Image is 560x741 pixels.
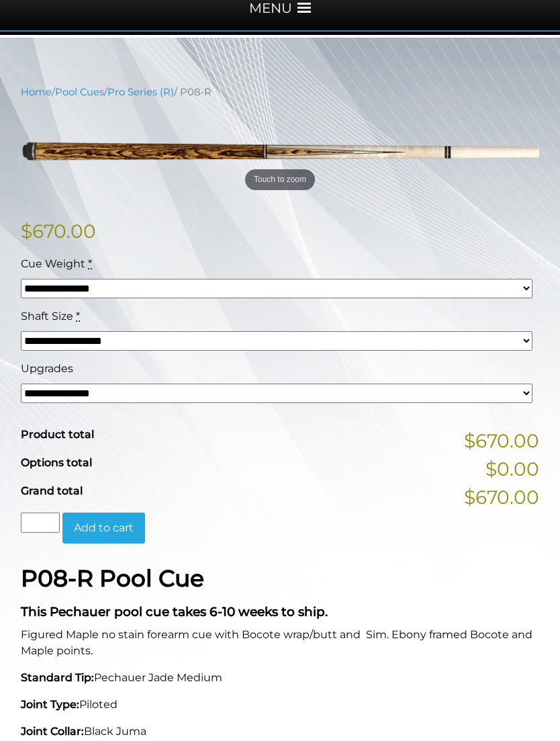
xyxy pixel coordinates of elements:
button: Add to cart [62,513,145,543]
p: Pechauer Jade Medium [21,670,539,686]
bdi: 670.00 [21,220,96,243]
strong: Standard Tip: [21,671,94,684]
strong: This Pechauer pool cue takes 6-10 weeks to ship. [21,604,328,619]
p: Figured Maple no stain forearm cue with Bocote wrap/butt and Sim. Ebony framed Bocote and Maple p... [21,627,539,659]
abbr: required [76,310,80,322]
a: Home [21,86,52,98]
span: $670.00 [464,427,539,455]
a: Pro Series (R) [107,86,174,98]
span: Cue Weight [21,257,85,270]
nav: Breadcrumb [21,85,539,99]
a: Touch to zoom [21,110,539,195]
span: $670.00 [464,483,539,511]
span: Product total [21,428,94,441]
input: Product quantity [21,513,60,533]
strong: P08-R Pool Cue [21,564,204,593]
span: $0.00 [485,455,539,483]
p: Piloted [21,697,539,713]
span: Grand total [21,484,83,497]
span: Options total [21,456,92,469]
strong: Joint Type: [21,698,79,711]
span: Upgrades [21,362,73,375]
abbr: required [88,257,92,270]
img: P08-N.png [21,110,539,195]
strong: Joint Collar: [21,725,84,738]
p: Black Juma [21,724,539,740]
span: $ [21,220,32,243]
span: Shaft Size [21,310,73,322]
a: Pool Cues [55,86,104,98]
